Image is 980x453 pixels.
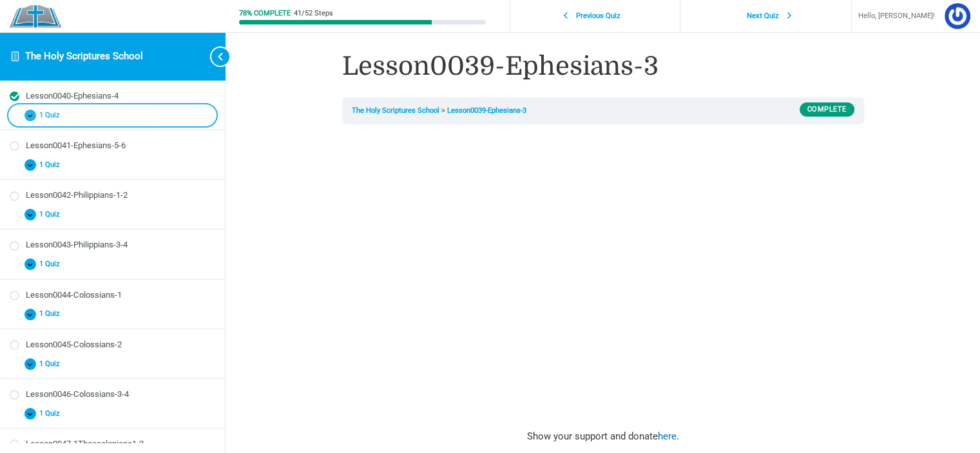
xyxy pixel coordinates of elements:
[514,5,677,28] a: Previous Quiz
[36,160,68,169] span: 1 Quiz
[10,354,215,373] button: 1 Quiz
[10,90,215,102] a: Completed Lesson0040-Ephesians-4
[25,50,143,62] a: The Holy Scriptures School
[36,210,68,219] span: 1 Quiz
[26,90,215,102] div: Lesson0040-Ephesians-4
[200,32,226,81] button: Toggle sidebar navigation
[10,206,215,224] button: 1 Quiz
[10,340,19,350] div: Not started
[10,141,19,151] div: Not started
[10,191,19,201] div: Not started
[10,106,215,124] button: 1 Quiz
[10,439,19,449] div: Not started
[10,239,215,251] a: Not started Lesson0043-Philippians-3-4
[342,428,864,446] p: Show your support and donate .
[10,255,215,274] button: 1 Quiz
[36,409,68,418] span: 1 Quiz
[26,239,215,251] div: Lesson0043-Philippians-3-4
[10,390,19,400] div: Not started
[36,111,68,120] span: 1 Quiz
[26,140,215,152] div: Lesson0041-Ephesians-5-6
[26,389,215,401] div: Lesson0046-Colossians-3-4
[10,305,215,323] button: 1 Quiz
[10,291,19,300] div: Not started
[658,430,677,442] a: here
[10,389,215,401] a: Not started Lesson0046-Colossians-3-4
[800,102,854,117] div: Complete
[239,10,291,17] div: 78% Complete
[352,106,439,115] a: The Holy Scriptures School
[10,189,215,202] a: Not started Lesson0042-Philippians-1-2
[447,106,526,115] a: Lesson0039-Ephesians-3
[10,339,215,351] a: Not started Lesson0045-Colossians-2
[10,438,215,450] a: Not started Lesson0047-1Thessalonians1-2
[10,156,215,175] button: 1 Quiz
[342,97,864,124] nav: Breadcrumbs
[10,92,19,101] div: Completed
[26,339,215,351] div: Lesson0045-Colossians-2
[26,289,215,302] div: Lesson0044-Colossians-1
[739,12,786,21] span: Next Quiz
[342,48,864,84] h1: Lesson0039-Ephesians-3
[569,12,628,21] span: Previous Quiz
[342,134,864,428] iframe: GMT20240331-192513_Recording_1600x1354 (Copy)
[36,260,68,269] span: 1 Quiz
[10,289,215,302] a: Not started Lesson0044-Colossians-1
[10,241,19,251] div: Not started
[26,438,215,450] div: Lesson0047-1Thessalonians1-2
[858,10,935,23] span: Hello, [PERSON_NAME]!
[684,5,848,28] a: Next Quiz
[294,10,333,17] div: 41/52 Steps
[36,309,68,318] span: 1 Quiz
[26,189,215,202] div: Lesson0042-Philippians-1-2
[10,404,215,423] button: 1 Quiz
[10,140,215,152] a: Not started Lesson0041-Ephesians-5-6
[36,360,68,369] span: 1 Quiz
